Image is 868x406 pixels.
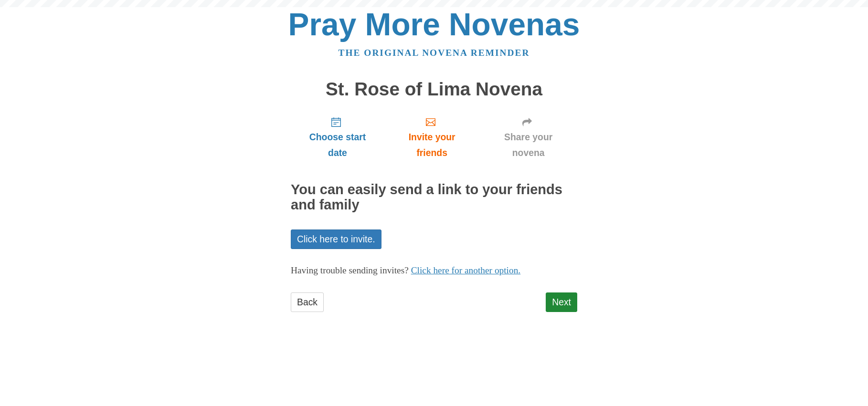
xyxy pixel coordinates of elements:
[291,182,577,213] h2: You can easily send a link to your friends and family
[384,109,479,166] a: Invite your friends
[411,265,521,275] a: Click here for another option.
[291,109,384,166] a: Choose start date
[489,129,568,161] span: Share your novena
[339,48,530,58] a: The original novena reminder
[291,265,409,275] span: Having trouble sending invites?
[546,292,577,312] a: Next
[291,292,324,312] a: Back
[479,109,577,166] a: Share your novena
[291,229,381,249] a: Click here to invite.
[394,129,470,161] span: Invite your friends
[291,79,577,100] h1: St. Rose of Lima Novena
[288,7,580,42] a: Pray More Novenas
[300,129,375,161] span: Choose start date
